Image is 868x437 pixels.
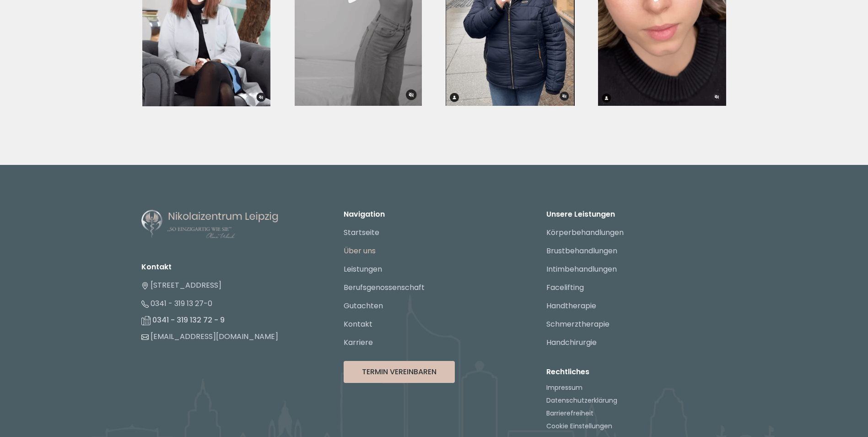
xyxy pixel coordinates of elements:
[344,361,455,383] button: Termin Vereinbaren
[344,300,383,311] a: Gutachten
[546,209,727,220] p: Unsere Leistungen
[141,313,322,328] li: 0341 - 319 132 72 - 9
[141,280,221,290] a: [STREET_ADDRESS]
[546,409,593,418] a: Barrierefreiheit
[344,319,372,329] a: Kontakt
[546,396,617,405] a: Datenschutzerklärung
[546,383,582,392] a: Impressum
[344,246,376,256] a: Über uns
[141,209,279,240] img: Nikolaizentrum Leipzig - Logo
[546,300,596,311] a: Handtherapie
[546,366,727,377] p: Rechtliches
[546,264,617,274] a: Intimbehandlungen
[344,337,373,348] a: Karriere
[344,209,524,220] p: Navigation
[546,227,624,238] a: Körperbehandlungen
[141,262,322,273] li: Kontakt
[344,264,382,274] a: Leistungen
[546,337,597,348] a: Handchirurgie
[344,227,379,238] a: Startseite
[141,331,278,342] a: [EMAIL_ADDRESS][DOMAIN_NAME]
[546,246,617,256] a: Brustbehandlungen
[546,319,609,329] a: Schmerztherapie
[546,421,612,431] button: Cookie Einstellungen
[546,282,584,293] a: Facelifting
[141,298,212,309] a: 0341 - 319 13 27-0
[344,282,425,293] a: Berufsgenossenschaft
